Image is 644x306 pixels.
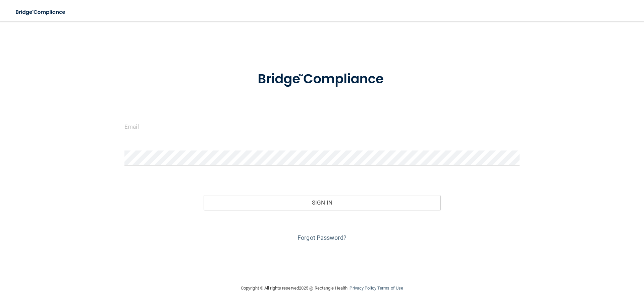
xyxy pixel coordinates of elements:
[200,277,444,299] div: Copyright © All rights reserved 2025 @ Rectangle Health | |
[204,195,441,210] button: Sign In
[377,286,403,291] a: Terms of Use
[350,286,376,291] a: Privacy Policy
[124,119,520,134] input: Email
[298,234,346,241] a: Forgot Password?
[244,62,400,97] img: bridge_compliance_login_screen.278c3ca4.svg
[10,5,72,19] img: bridge_compliance_login_screen.278c3ca4.svg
